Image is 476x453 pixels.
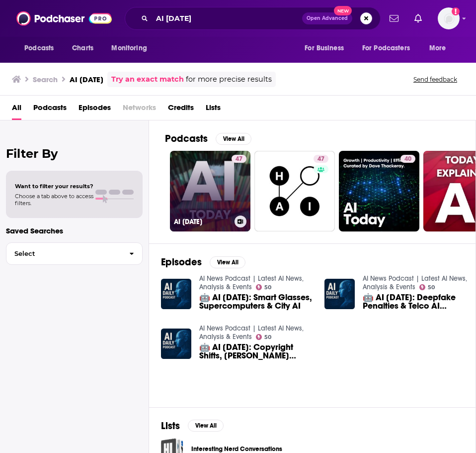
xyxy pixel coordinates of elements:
button: open menu [356,39,424,58]
button: Select [6,242,143,265]
a: Show notifications dropdown [410,10,426,27]
a: 47 [314,155,328,163]
h2: Filter By [6,146,143,161]
span: Select [6,250,121,257]
span: Podcasts [24,41,54,55]
img: 🤖 AI Today: Deepfake Penalties & Telco AI Integration [324,279,355,309]
a: AI News Podcast | Latest AI News, Analysis & Events [199,274,304,291]
a: Credits [168,100,194,120]
button: View All [188,420,224,432]
span: More [429,41,446,55]
a: Show notifications dropdown [386,10,402,27]
span: 🤖 AI [DATE]: Deepfake Penalties & Telco AI Integration [363,293,476,310]
p: Saved Searches [6,226,143,235]
h3: AI [DATE] [174,218,231,226]
button: Show profile menu [438,7,460,29]
img: User Profile [438,7,460,29]
button: open menu [298,39,356,58]
img: Podchaser - Follow, Share and Rate Podcasts [16,9,112,28]
a: Episodes [79,100,111,120]
span: 50 [264,285,271,290]
a: 🤖 AI Today: Deepfake Penalties & Telco AI Integration [363,293,476,310]
a: 47 [254,151,335,231]
a: PodcastsView All [165,132,251,145]
a: Charts [66,39,99,58]
button: open menu [17,39,67,58]
img: 🤖 AI Today: Smart Glasses, Supercomputers & City AI [161,279,191,309]
span: 🤖 AI [DATE]: Smart Glasses, Supercomputers & City AI [199,293,313,310]
a: Lists [206,100,221,120]
h3: AI [DATE] [70,75,103,84]
span: New [334,6,352,15]
a: 50 [419,284,435,290]
svg: Add a profile image [452,7,460,15]
a: 50 [256,284,272,290]
span: Monitoring [111,41,147,55]
button: open menu [104,39,159,58]
span: Want to filter your results? [15,183,93,190]
span: 40 [404,154,411,164]
span: 🤖 AI [DATE]: Copyright Shifts, [PERSON_NAME] [PERSON_NAME] & Tech Politics [199,343,313,360]
a: 50 [256,334,272,340]
h2: Podcasts [165,132,208,145]
a: 47 [232,155,246,163]
span: Networks [123,100,156,120]
span: for more precise results [186,74,272,85]
a: ListsView All [161,420,224,432]
a: AI News Podcast | Latest AI News, Analysis & Events [363,274,467,291]
span: For Podcasters [362,41,410,55]
button: View All [210,256,245,268]
span: 47 [236,154,242,164]
a: EpisodesView All [161,256,245,268]
a: 🤖 AI Today: Copyright Shifts, Trump's AI Pope & Tech Politics [199,343,313,360]
a: All [12,100,21,120]
button: open menu [422,39,459,58]
span: For Business [305,41,344,55]
a: 40 [339,151,419,231]
span: 50 [264,335,271,340]
button: Open AdvancedNew [302,12,352,24]
span: 47 [317,154,324,164]
span: Open Advanced [307,16,348,21]
span: Charts [72,41,93,55]
h3: Search [33,75,58,84]
a: AI News Podcast | Latest AI News, Analysis & Events [199,324,304,341]
a: 47AI [DATE] [170,151,250,231]
h2: Episodes [161,256,202,268]
span: 50 [428,285,435,290]
img: 🤖 AI Today: Copyright Shifts, Trump's AI Pope & Tech Politics [161,329,191,359]
input: Search podcasts, credits, & more... [152,10,302,26]
span: Logged in as ILATeam [438,7,460,29]
div: Search podcasts, credits, & more... [125,7,381,30]
button: Send feedback [410,75,460,84]
button: View All [216,133,251,145]
a: 40 [400,155,415,163]
a: 🤖 AI Today: Smart Glasses, Supercomputers & City AI [199,293,313,310]
h2: Lists [161,420,180,432]
a: Podcasts [33,100,67,120]
span: Choose a tab above to access filters. [15,193,93,207]
a: Try an exact match [111,74,184,85]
